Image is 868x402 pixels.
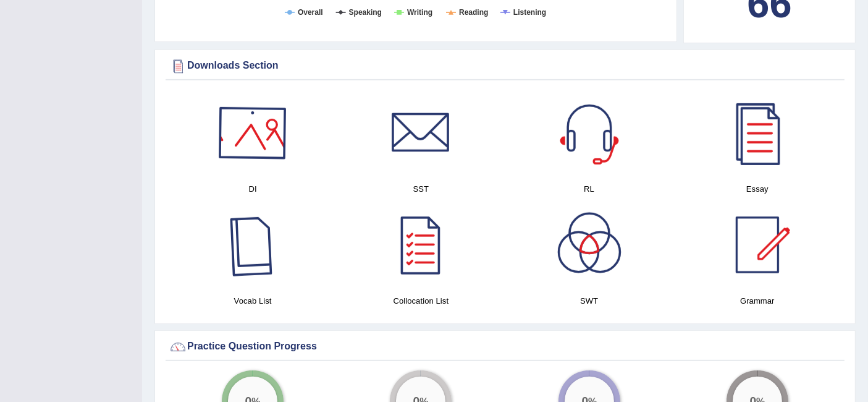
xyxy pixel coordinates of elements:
[680,294,835,307] h4: Grammar
[343,182,499,195] h4: SST
[349,8,382,17] tspan: Speaking
[175,182,331,195] h4: DI
[169,338,841,356] div: Practice Question Progress
[513,8,546,17] tspan: Listening
[512,182,667,195] h4: RL
[459,8,488,17] tspan: Reading
[298,8,323,17] tspan: Overall
[343,294,499,307] h4: Collocation List
[407,8,432,17] tspan: Writing
[175,294,331,307] h4: Vocab List
[169,57,841,75] div: Downloads Section
[680,182,835,195] h4: Essay
[512,294,667,307] h4: SWT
